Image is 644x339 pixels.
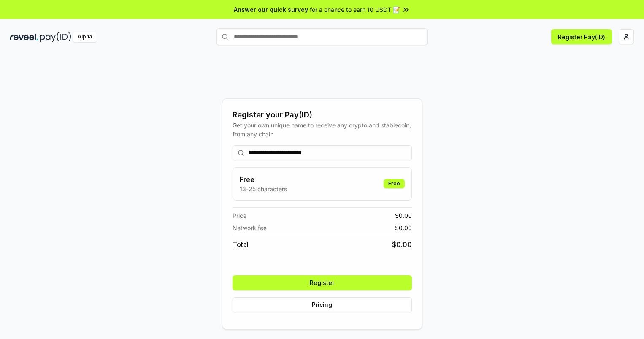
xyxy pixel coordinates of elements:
[240,174,287,184] h3: Free
[551,29,612,44] button: Register Pay(ID)
[310,5,400,14] span: for a chance to earn 10 USDT 📝
[233,239,249,250] span: Total
[233,121,412,138] div: Get your own unique name to receive any crypto and stablecoin, from any chain
[384,179,405,188] div: Free
[40,32,71,42] img: pay_id
[240,184,287,193] p: 13-25 characters
[392,239,412,250] span: $ 0.00
[233,275,412,290] button: Register
[233,297,412,312] button: Pricing
[73,32,97,42] div: Alpha
[10,32,38,42] img: reveel_dark
[395,223,412,232] span: $ 0.00
[233,211,246,220] span: Price
[234,5,308,14] span: Answer our quick survey
[233,109,412,121] div: Register your Pay(ID)
[395,211,412,220] span: $ 0.00
[233,223,267,232] span: Network fee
